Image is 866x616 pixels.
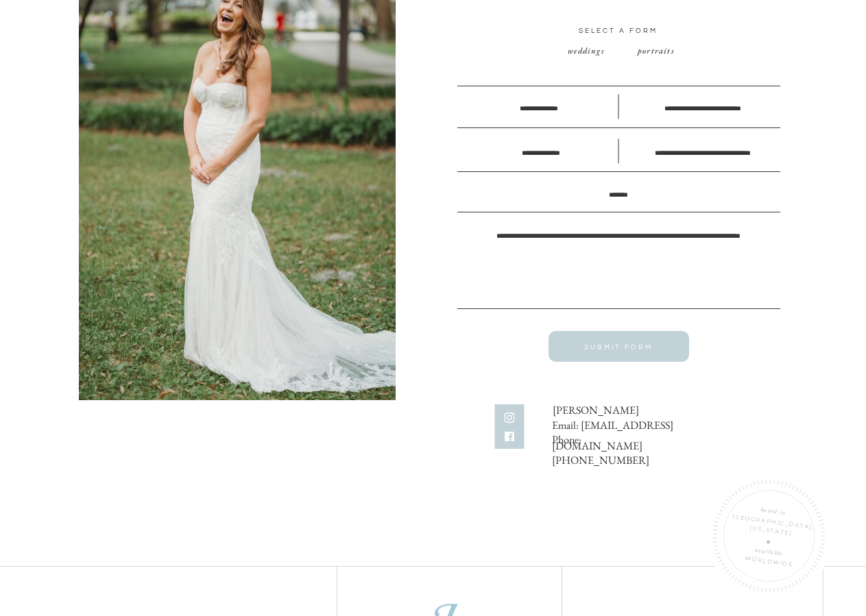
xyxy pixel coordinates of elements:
a: portraits [620,46,693,57]
a: Email: [EMAIL_ADDRESS][DOMAIN_NAME] [552,415,721,437]
p: BASED IN [705,497,841,523]
a: SUBMIT FORM [549,343,688,354]
h3: SELECT A FORM [468,26,769,39]
p: WORLDWIDE [701,547,837,574]
a: [PERSON_NAME] [553,400,721,422]
p: [GEOGRAPHIC_DATA], [US_STATE] [730,512,813,543]
a: Phone: [PHONE_NUMBER] [552,430,662,452]
a: weddings [550,46,623,57]
p: AVAILABLE [701,537,837,564]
